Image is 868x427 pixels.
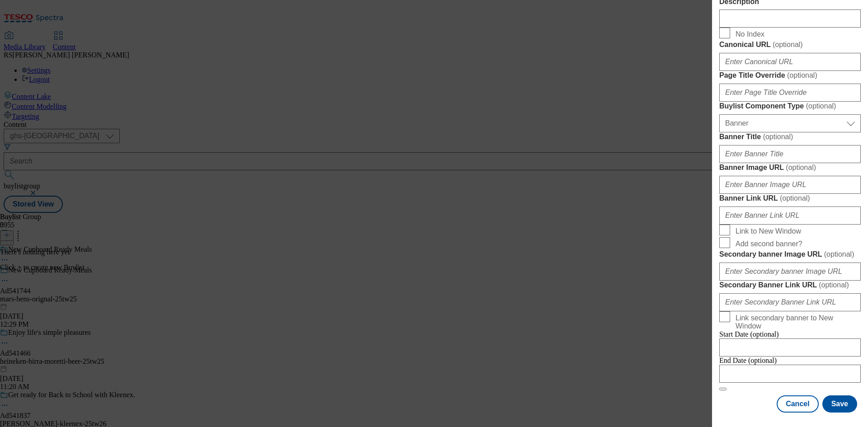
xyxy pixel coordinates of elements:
label: Banner Title [719,132,861,141]
label: Banner Link URL [719,194,861,203]
input: Enter Secondary banner Image URL [719,263,861,281]
input: Enter Banner Image URL [719,176,861,194]
span: End Date (optional) [719,357,777,364]
span: Start Date (optional) [719,330,779,338]
span: Link secondary banner to New Window [736,314,857,330]
span: Add second banner? [736,240,802,248]
span: ( optional ) [787,71,817,79]
label: Page Title Override [719,71,861,80]
button: Save [822,395,857,413]
span: ( optional ) [819,281,849,289]
input: Enter Canonical URL [719,53,861,71]
label: Secondary banner Image URL [719,250,861,259]
input: Enter Secondary Banner Link URL [719,293,861,311]
button: Cancel [777,395,818,413]
span: ( optional ) [773,41,803,48]
span: Link to New Window [736,227,801,235]
span: ( optional ) [824,250,854,258]
span: ( optional ) [763,133,793,141]
input: Enter Banner Link URL [719,206,861,225]
label: Secondary Banner Link URL [719,281,861,290]
span: No Index [736,30,764,38]
input: Enter Date [719,365,861,383]
span: ( optional ) [786,164,816,171]
span: ( optional ) [780,194,810,202]
input: Enter Page Title Override [719,84,861,102]
input: Enter Description [719,9,861,28]
input: Enter Date [719,338,861,357]
label: Buylist Component Type [719,102,861,111]
input: Enter Banner Title [719,145,861,163]
span: ( optional ) [806,102,836,110]
label: Canonical URL [719,40,861,49]
label: Banner Image URL [719,163,861,172]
